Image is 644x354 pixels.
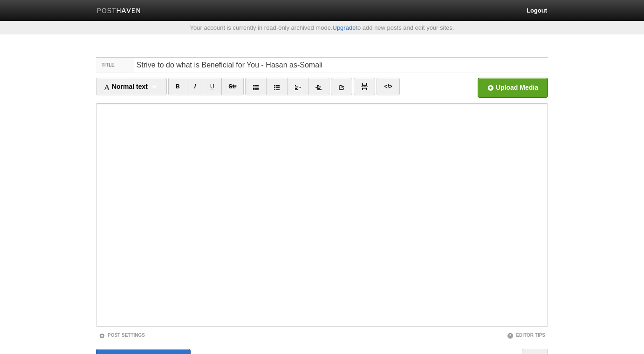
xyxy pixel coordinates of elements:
a: Post Settings [99,333,145,338]
a: B [168,78,187,95]
label: Title [96,58,134,73]
a: Editor Tips [507,333,545,338]
a: Str [221,78,244,95]
a: I [187,78,203,95]
a: Upgrade [333,24,356,31]
img: pagebreak-icon.png [361,83,368,90]
a: U [203,78,222,95]
del: Str [229,83,237,90]
a: </> [377,78,399,95]
img: Posthaven-bar [97,8,141,15]
div: Your account is currently in read-only archived mode. to add new posts and edit your sites. [89,25,555,31]
span: Normal text [103,83,148,90]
